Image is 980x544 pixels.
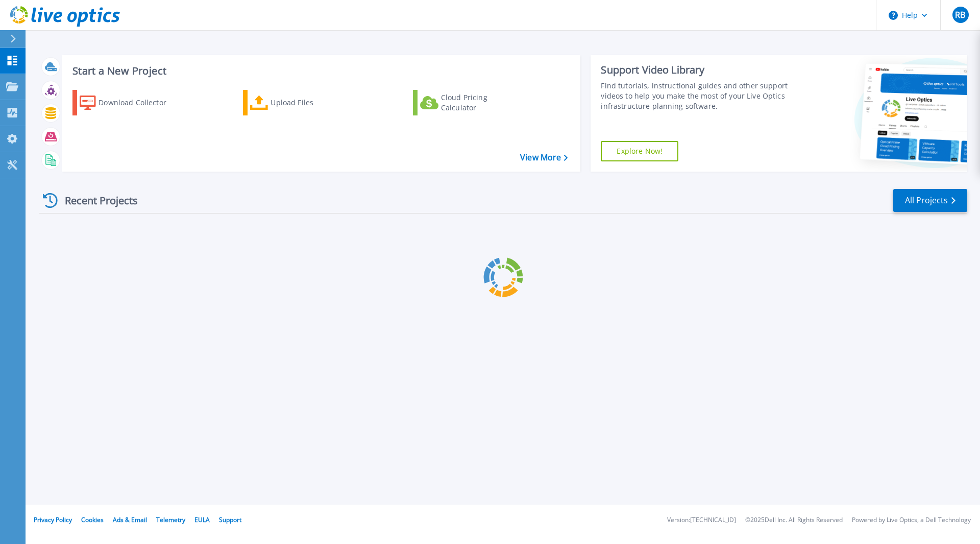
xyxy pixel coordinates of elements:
a: EULA [194,515,210,524]
a: Support [219,515,241,524]
a: Cloud Pricing Calculator [413,90,527,115]
a: Privacy Policy [34,515,72,524]
div: Find tutorials, instructional guides and other support videos to help you make the most of your L... [601,81,793,111]
li: © 2025 Dell Inc. All Rights Reserved [745,517,843,524]
li: Version: [TECHNICAL_ID] [667,517,736,524]
a: Telemetry [156,515,185,524]
li: Powered by Live Optics, a Dell Technology [852,517,971,524]
div: Recent Projects [39,188,152,213]
div: Support Video Library [601,63,793,77]
a: Upload Files [243,90,357,115]
h3: Start a New Project [72,65,568,77]
span: RB [955,11,965,19]
div: Cloud Pricing Calculator [441,92,523,113]
a: Cookies [81,515,104,524]
a: Explore Now! [601,141,678,161]
a: Download Collector [72,90,186,115]
a: Ads & Email [113,515,147,524]
div: Download Collector [99,92,180,113]
a: View More [520,153,568,162]
div: Upload Files [271,92,352,113]
a: All Projects [893,189,967,212]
